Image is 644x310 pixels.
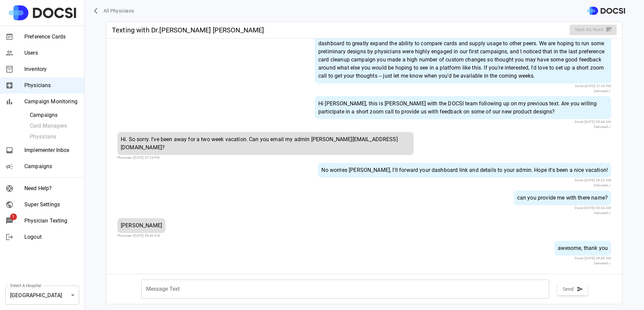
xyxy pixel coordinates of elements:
[24,233,79,241] span: Logout
[24,184,79,192] span: Need Help?
[30,111,79,119] span: Campaigns
[554,256,611,266] div: Docsi - [DATE] 09:40 AM
[594,88,608,94] p: Delivered
[557,283,588,295] button: Send
[587,7,625,15] img: DOCSI Logo
[594,183,608,188] p: Delivered
[24,146,79,154] span: Implementer Inbox
[117,218,165,233] div: [PERSON_NAME]
[315,83,611,94] div: Docsi - [DATE] 01:36 PM
[554,241,611,256] div: awesome, thank you
[318,163,611,178] div: No worries [PERSON_NAME], I'll forward your dashboard link and details to your admin. Hope it's b...
[24,81,79,89] span: Physicians
[315,119,611,129] div: Docsi - [DATE] 09:44 AM
[10,283,41,288] label: Select A Hospital
[315,96,611,119] div: Hi [PERSON_NAME], this is [PERSON_NAME] with the DOCSI team following up on my previous text. Are...
[514,190,611,205] div: can you provide me with there name?
[117,132,414,155] div: Hi. So sorry. I've been away for a two week vacation. Can you email my admin [PERSON_NAME][EMAIL_...
[24,201,79,209] span: Super Settings
[24,33,79,41] span: Preference Cards
[5,286,79,305] div: [GEOGRAPHIC_DATA]
[8,5,76,20] img: Site Logo
[117,233,165,238] div: Physician - [DATE] 09:40 AM
[24,49,79,57] span: Users
[24,98,79,106] span: Campaign Monitoring
[10,213,17,220] span: 1
[514,205,611,215] div: Docsi - [DATE] 09:24 AM
[24,65,79,73] span: Inventory
[93,5,137,17] button: All Physicians
[594,124,608,129] p: Delivered
[103,7,134,15] span: All Physicians
[594,210,608,215] p: Delivered
[24,162,79,171] span: Campaigns
[24,217,79,225] span: Physician Texting
[112,25,314,35] h6: Texting with Dr. [PERSON_NAME] [PERSON_NAME]
[318,178,611,188] div: Docsi - [DATE] 09:23 AM
[315,28,611,83] div: Hi [PERSON_NAME], this is [PERSON_NAME] with the DOCSI team. Our team is working on some new feat...
[594,261,608,266] p: Delivered
[117,155,414,160] div: Physician - [DATE] 07:10 PM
